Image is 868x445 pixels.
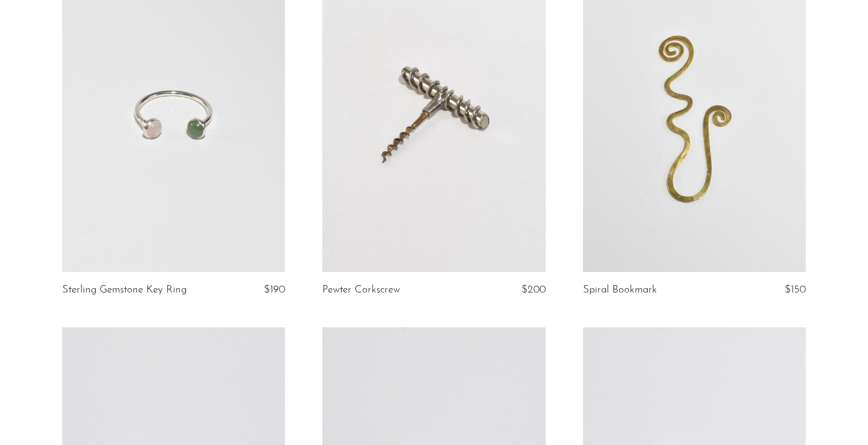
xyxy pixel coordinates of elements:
[62,284,187,296] a: Sterling Gemstone Key Ring
[785,284,806,295] span: $150
[264,284,285,295] span: $190
[521,284,546,295] span: $200
[583,284,657,296] a: Spiral Bookmark
[322,284,400,296] a: Pewter Corkscrew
